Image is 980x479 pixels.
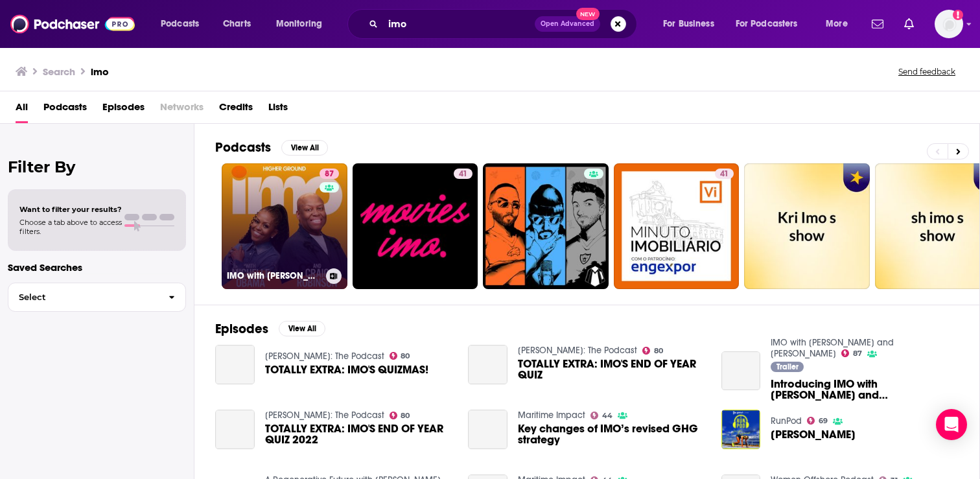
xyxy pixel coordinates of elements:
[817,14,864,34] button: open menu
[215,14,259,34] a: Charts
[771,429,856,440] a: Imo Boddy
[894,66,959,77] button: Send feedback
[227,270,321,281] h3: IMO with [PERSON_NAME] and [PERSON_NAME]
[219,97,253,123] a: Credits
[614,163,740,289] a: 41
[16,97,28,123] a: All
[265,351,384,362] a: LuAnna: The Podcast
[468,410,507,449] a: Key changes of IMO’s revised GHG strategy
[390,352,410,360] a: 80
[642,347,663,355] a: 80
[541,21,594,27] span: Open Advanced
[401,413,410,419] span: 80
[590,412,612,419] a: 44
[721,410,761,449] img: Imo Boddy
[721,351,761,391] a: Introducing IMO with Michelle Obama and Craig Robinson
[222,163,347,289] a: 87IMO with [PERSON_NAME] and [PERSON_NAME]
[8,293,158,301] span: Select
[771,337,894,359] a: IMO with Michelle Obama and Craig Robinson
[325,168,334,181] span: 87
[935,10,963,38] button: Show profile menu
[161,15,199,33] span: Podcasts
[215,139,271,156] h2: Podcasts
[771,429,856,440] span: [PERSON_NAME]
[936,409,967,440] div: Open Intercom Messenger
[454,169,472,179] a: 41
[281,140,328,156] button: View All
[268,97,288,123] a: Lists
[215,321,268,337] h2: Episodes
[953,10,963,20] svg: Add a profile image
[727,14,817,34] button: open menu
[576,8,600,20] span: New
[771,415,802,426] a: RunPod
[518,358,706,380] a: TOTALLY EXTRA: IMO'S END OF YEAR QUIZ
[353,163,478,289] a: 41
[19,205,122,214] span: Want to filter your results?
[771,379,959,401] span: Introducing IMO with [PERSON_NAME] and [PERSON_NAME]
[279,321,325,336] button: View All
[776,363,799,371] span: Trailer
[223,15,251,33] span: Charts
[654,348,663,354] span: 80
[826,15,848,33] span: More
[841,349,862,357] a: 87
[265,364,428,375] a: TOTALLY EXTRA: IMO'S QUIZMAS!
[819,418,828,424] span: 69
[8,283,186,312] button: Select
[215,139,328,156] a: PodcastsView All
[276,15,322,33] span: Monitoring
[468,345,507,384] a: TOTALLY EXTRA: IMO'S END OF YEAR QUIZ
[8,261,186,274] p: Saved Searches
[102,97,145,123] a: Episodes
[215,410,255,449] a: TOTALLY EXTRA: IMO'S END OF YEAR QUIZ 2022
[267,14,339,34] button: open menu
[518,345,637,356] a: LuAnna: The Podcast
[43,97,87,123] a: Podcasts
[19,218,122,236] span: Choose a tab above to access filters.
[360,9,649,39] div: Search podcasts, credits, & more...
[265,410,384,421] a: LuAnna: The Podcast
[215,345,255,384] a: TOTALLY EXTRA: IMO'S QUIZMAS!
[390,412,410,419] a: 80
[935,10,963,38] img: User Profile
[160,97,204,123] span: Networks
[518,423,706,445] a: Key changes of IMO’s revised GHG strategy
[518,410,585,421] a: Maritime Impact
[663,15,714,33] span: For Business
[265,423,453,445] a: TOTALLY EXTRA: IMO'S END OF YEAR QUIZ 2022
[535,16,600,32] button: Open AdvancedNew
[91,65,109,78] h3: imo
[320,169,339,179] a: 87
[853,351,862,356] span: 87
[10,12,135,36] img: Podchaser - Follow, Share and Rate Podcasts
[401,353,410,359] span: 80
[8,158,186,176] h2: Filter By
[807,417,828,425] a: 69
[867,13,889,35] a: Show notifications dropdown
[215,321,325,337] a: EpisodesView All
[935,10,963,38] span: Logged in as simonkids1
[771,379,959,401] a: Introducing IMO with Michelle Obama and Craig Robinson
[736,15,798,33] span: For Podcasters
[654,14,730,34] button: open menu
[383,14,535,34] input: Search podcasts, credits, & more...
[899,13,919,35] a: Show notifications dropdown
[720,168,729,181] span: 41
[459,168,467,181] span: 41
[152,14,216,34] button: open menu
[602,413,612,419] span: 44
[43,65,75,78] h3: Search
[715,169,734,179] a: 41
